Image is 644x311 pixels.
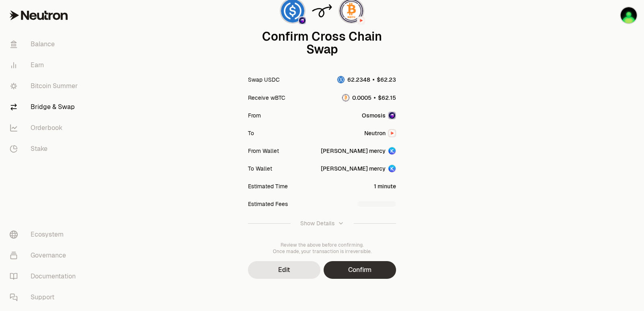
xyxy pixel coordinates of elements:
a: Stake [3,138,87,159]
div: 1 minute [374,182,396,190]
img: Osmosis Logo [299,17,305,24]
img: sandy mercy [621,7,637,23]
div: Swap USDC [248,76,280,84]
a: Balance [3,34,87,55]
div: Estimated Time [248,182,288,190]
img: Account Image [388,147,396,154]
div: From [248,111,261,119]
div: [PERSON_NAME] mercy [321,165,386,173]
img: Neutron Logo [358,17,364,24]
img: wBTC Logo [342,94,349,101]
a: Governance [3,245,87,266]
button: [PERSON_NAME] mercyAccount Image [321,147,396,155]
a: Bridge & Swap [3,97,87,117]
div: Review the above before confirming. Once made, your transaction is irreversible. [248,242,396,255]
a: Support [3,287,87,308]
img: USDC Logo [337,76,345,83]
button: Edit [248,261,320,279]
a: Documentation [3,266,87,287]
a: Ecosystem [3,224,87,245]
div: To Wallet [248,165,272,173]
a: Bitcoin Summer [3,76,87,97]
button: [PERSON_NAME] mercyAccount Image [321,165,396,173]
div: To [248,129,254,137]
span: Neutron [364,129,386,137]
button: Show Details [248,213,396,234]
a: Earn [3,55,87,76]
img: Neutron Logo [389,130,395,136]
img: Osmosis Logo [389,112,395,119]
button: Confirm [324,261,396,279]
div: Confirm Cross Chain Swap [248,30,396,56]
img: Account Image [388,165,396,172]
div: Receive wBTC [248,94,285,102]
div: [PERSON_NAME] mercy [321,147,386,155]
a: Orderbook [3,117,87,138]
div: Estimated Fees [248,200,288,208]
div: Show Details [300,219,334,227]
div: From Wallet [248,147,279,155]
span: Osmosis [362,111,386,119]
